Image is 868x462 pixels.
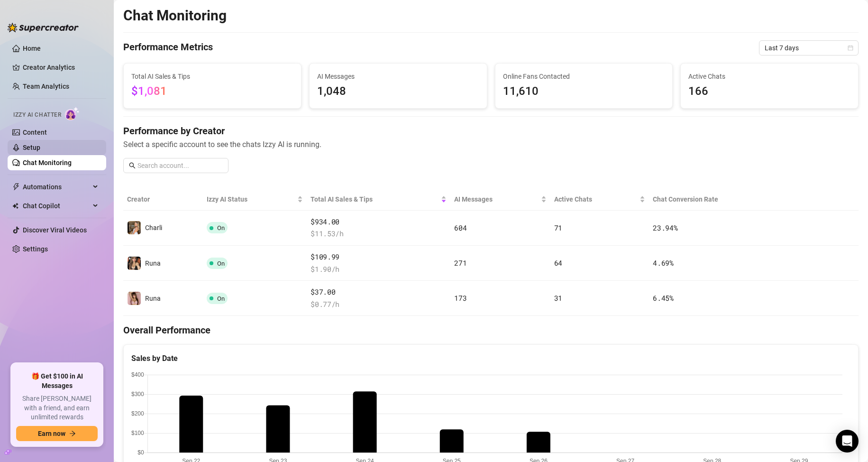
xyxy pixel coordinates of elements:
img: AI Chatter [65,107,80,120]
img: Charli [128,221,141,234]
th: Chat Conversion Rate [649,188,785,211]
span: AI Messages [454,194,539,204]
span: $ 1.90 /h [311,264,447,275]
span: 271 [454,258,466,268]
th: AI Messages [450,188,550,211]
span: 23.94 % [653,223,677,232]
span: Active Chats [554,194,638,204]
span: thunderbolt [12,183,20,191]
span: 71 [554,223,562,232]
input: Search account... [137,160,223,171]
a: Chat Monitoring [23,159,72,166]
span: arrow-right [69,430,76,437]
span: calendar [848,45,853,51]
span: Online Fans Contacted [503,71,665,82]
th: Active Chats [550,188,649,211]
a: Home [23,45,41,52]
span: Total AI Sales & Tips [311,194,439,204]
span: $934.00 [311,216,447,228]
span: 6.45 % [653,293,674,303]
span: Izzy AI Chatter [13,111,61,120]
span: Earn now [38,430,65,437]
span: 64 [554,258,562,268]
span: Select a specific account to see the chats Izzy AI is running. [123,139,859,150]
span: 604 [454,223,466,232]
span: Last 7 days [765,41,853,55]
a: Setup [23,144,40,151]
span: Total AI Sales & Tips [131,71,293,82]
th: Total AI Sales & Tips [307,188,450,211]
span: 1,048 [317,83,479,101]
span: On [217,260,225,267]
h4: Performance Metrics [123,40,213,55]
span: 11,610 [503,83,665,101]
span: 166 [688,83,850,101]
th: Creator [123,188,203,211]
span: build [5,449,11,455]
a: Content [23,129,47,136]
span: Active Chats [688,71,850,82]
span: $ 11.53 /h [311,228,447,240]
img: logo-BBDzfeDw.svg [8,23,79,32]
img: Runa [128,257,141,270]
img: Chat Copilot [12,203,18,209]
span: $37.00 [311,286,447,298]
th: Izzy AI Status [203,188,307,211]
img: Runa [128,292,141,305]
span: 173 [454,293,466,303]
button: Earn nowarrow-right [16,426,98,441]
span: Chat Copilot [23,198,90,213]
h2: Chat Monitoring [123,7,227,25]
a: Settings [23,245,48,253]
span: Runa [145,295,161,302]
span: $ 0.77 /h [311,299,447,310]
h4: Overall Performance [123,323,859,337]
span: AI Messages [317,71,479,82]
a: Team Analytics [23,83,69,90]
a: Creator Analytics [23,60,99,75]
div: Sales by Date [131,352,850,364]
span: 31 [554,293,562,303]
a: Discover Viral Videos [23,226,87,234]
span: Charli [145,224,162,231]
span: $109.99 [311,251,447,263]
span: Share [PERSON_NAME] with a friend, and earn unlimited rewards [16,394,98,422]
div: Open Intercom Messenger [836,430,859,453]
h4: Performance by Creator [123,124,859,138]
span: Runa [145,259,161,267]
span: Automations [23,179,90,194]
span: On [217,224,225,231]
span: search [129,162,136,169]
span: $1,081 [131,84,167,98]
span: On [217,295,225,302]
span: Izzy AI Status [207,194,296,204]
span: 4.69 % [653,258,674,268]
span: 🎁 Get $100 in AI Messages [16,372,98,390]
